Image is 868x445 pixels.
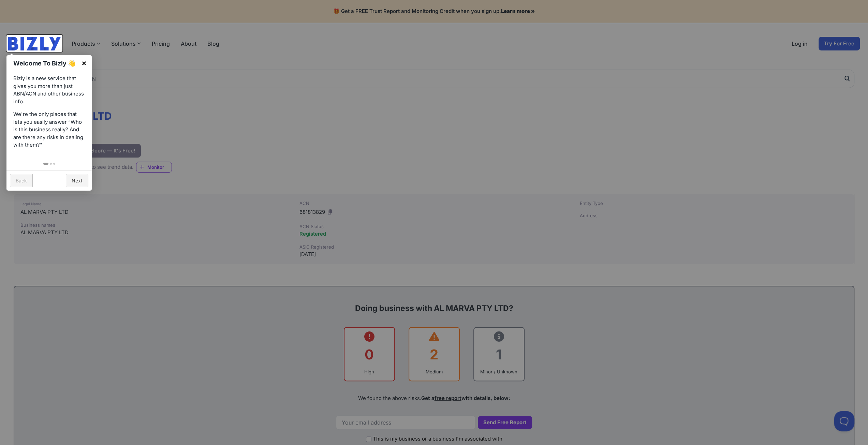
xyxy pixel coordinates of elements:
a: Back [10,174,33,187]
a: × [76,55,92,71]
p: We're the only places that lets you easily answer “Who is this business really? And are there any... [13,110,85,149]
h1: Welcome To Bizly 👋 [13,59,78,68]
p: Bizly is a new service that gives you more than just ABN/ACN and other business info. [13,75,85,105]
a: Next [66,174,88,187]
